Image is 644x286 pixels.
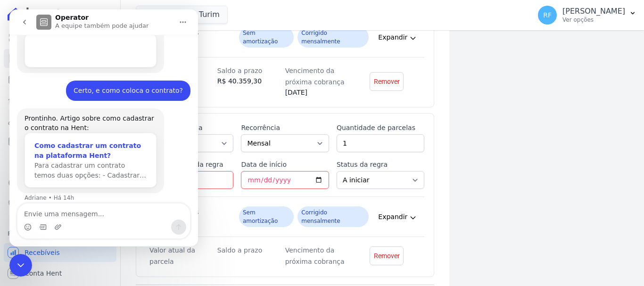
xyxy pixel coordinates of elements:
p: Ver opções [562,16,625,24]
span: Recebíveis [25,248,60,257]
span: Corrigido mensalmente [297,206,369,227]
div: Rafaela diz… [8,71,181,99]
iframe: Intercom live chat [9,9,198,246]
a: Remover [370,72,404,91]
dt: Vencimento da próxima cobrança [285,65,353,88]
div: Como cadastrar um contrato na plataforma Hent? [25,131,137,151]
a: Conta Hent [4,264,116,283]
span: Remover [374,251,400,261]
label: Quantidade de parcelas [337,123,424,132]
div: Plataformas [8,228,113,239]
button: Selecionador de GIF [30,214,37,221]
button: Selecionador de Emoji [15,214,22,221]
button: Início [165,4,182,22]
button: RF [PERSON_NAME] Ver opções [530,2,644,28]
button: Upload do anexo [45,214,52,221]
span: Conta Hent [25,269,62,278]
dt: Vencimento da próxima cobrança [285,245,353,267]
p: [PERSON_NAME] [562,7,625,16]
a: Negativação [4,194,116,213]
button: Enviar uma mensagem [162,210,177,225]
a: Clientes [4,111,116,130]
span: Expandir [378,212,407,221]
dd: [DATE] [285,88,353,98]
span: Remover [374,77,400,86]
dd: R$ 40.359,30 [217,76,285,86]
dt: Saldo a prazo [217,65,285,76]
span: Sem amortização [239,27,294,48]
div: Certo, e como coloca o contrato? [57,71,181,92]
a: Crédito [4,173,116,192]
a: Minha Carteira [4,132,116,151]
textarea: Envie uma mensagem... [8,194,181,210]
div: Prontinho. Artigo sobre como cadastrar o contrato na Hent:Como cadastrar um contrato na plataform... [8,99,155,183]
a: Parcelas [4,70,116,89]
label: Status da regra [337,160,424,169]
span: Corrigido mensalmente [297,27,369,48]
label: Recorrência [241,123,329,132]
dt: Valor atual da parcela [149,245,217,267]
div: Adriane • Há 14h [15,186,65,191]
label: Data de início [241,160,329,169]
span: RF [543,12,552,18]
span: Para cadastrar um contrato temos duas opções: - Cadastrar… [25,152,137,170]
div: Adriane diz… [8,99,181,204]
dt: Saldo a prazo [217,245,285,256]
div: Certo, e como coloca o contrato? [64,77,173,86]
a: Recebíveis [4,243,116,262]
a: Contratos [4,49,116,68]
a: Transferências [4,153,116,172]
a: Lotes [4,90,116,109]
div: Prontinho. Artigo sobre como cadastrar o contrato na Hent: [15,105,147,123]
p: A equipe também pode ajudar [46,12,139,21]
span: Expandir [378,33,407,42]
button: Valeincorp Turim [136,6,228,24]
span: Sem amortização [239,206,294,227]
a: Visão Geral [4,28,116,47]
iframe: Intercom live chat [9,254,32,277]
a: Remover [370,246,404,265]
div: Como cadastrar um contrato na plataforma Hent?Para cadastrar um contrato temos duas opções: - Cad... [16,124,147,179]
